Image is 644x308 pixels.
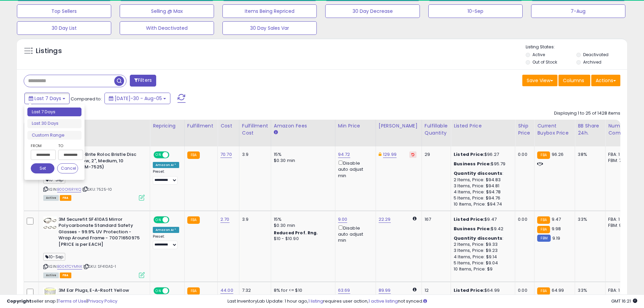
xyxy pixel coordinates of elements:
b: Business Price: [454,226,491,232]
img: 418xGKZj5-L._SL40_.jpg [43,216,57,230]
small: FBA [537,216,550,224]
li: Custom Range [27,131,81,140]
div: Cost [220,122,236,129]
span: [DATE]-30 - Aug-05 [115,95,162,102]
div: BB Share 24h. [578,122,602,137]
div: 167 [425,216,446,222]
li: Last 7 Days [27,108,81,117]
button: Items Being Repriced [222,4,317,18]
li: Last 30 Days [27,119,81,128]
small: Amazon Fees. [274,129,278,136]
div: 38% [578,151,600,158]
a: B00KTCYMNK [57,264,82,269]
b: 3M Securefit SF410AS Mirror Polycarbonate Standard Safety Glasses - 99.9% UV Protection - Wrap Ar... [58,216,141,250]
div: Displaying 1 to 25 of 1428 items [554,110,620,117]
div: Title [42,122,147,129]
b: Listed Price: [454,151,484,158]
button: 30 Day Sales Var [222,21,317,35]
div: Num of Comp. [608,122,633,137]
span: | SKU: 7525-10 [82,187,112,192]
span: 9.98 [552,226,561,232]
div: Fulfillment Cost [242,122,268,137]
div: 4 Items, Price: $94.78 [454,189,510,195]
div: $96.27 [454,151,510,158]
a: 129.99 [383,151,397,158]
b: Listed Price: [454,287,484,293]
span: | SKU: SF410AS-1 [83,264,116,269]
div: 5 Items, Price: $9.04 [454,260,510,266]
label: Active [532,52,545,57]
b: Quantity discounts [454,170,502,176]
div: Amazon AI * [153,162,179,168]
div: 3.9 [242,151,266,158]
span: 2025-08-13 16:21 GMT [611,298,637,304]
div: 0.00 [518,216,529,222]
span: All listings currently available for purchase on Amazon [43,195,59,201]
div: 0.00 [518,287,529,293]
label: Archived [583,59,601,65]
button: 7-Aug [531,4,625,18]
div: ASIN: [43,151,145,200]
div: : [454,170,510,176]
div: Last InventoryLab Update: 1 hour ago, requires user action, not synced. [228,298,637,305]
button: 30 Day Decrease [325,4,420,18]
button: With Deactivated [120,21,214,35]
span: OFF [168,152,179,158]
button: [DATE]-30 - Aug-05 [104,93,170,104]
b: Reduced Prof. Rng. [274,230,318,236]
img: 41RJHoZUflL._SL40_.jpg [43,287,57,301]
small: FBA [187,287,200,295]
div: $0.30 min [274,158,330,164]
div: Current Buybox Price [537,122,572,137]
a: 22.29 [379,216,391,223]
button: Cancel [57,163,78,173]
div: FBM: 9 [608,222,630,229]
button: 10-Sep [428,4,523,18]
strong: Copyright [7,298,31,304]
div: $64.99 [454,287,510,293]
a: 63.69 [338,287,350,294]
a: 70.70 [220,151,232,158]
div: Fulfillment [187,122,215,129]
button: Filters [130,75,156,87]
button: Save View [522,75,557,86]
small: FBA [187,216,200,224]
div: 0.00 [518,151,529,158]
p: Listing States: [526,44,627,50]
div: 15% [274,216,330,222]
button: Actions [591,75,620,86]
div: Amazon Fees [274,122,332,129]
div: Min Price [338,122,373,129]
span: ON [154,217,163,222]
div: Fulfillable Quantity [425,122,448,137]
div: $9.42 [454,226,510,232]
span: 10-Sep [43,253,65,261]
span: OFF [168,217,179,222]
button: Selling @ Max [120,4,214,18]
div: FBA: 1 [608,216,630,222]
div: 3.9 [242,216,266,222]
div: 5 Items, Price: $94.76 [454,195,510,201]
div: : [454,235,510,241]
small: FBM [537,235,550,242]
a: 1 active listing [368,298,398,304]
div: Preset: [153,234,179,250]
div: 2 Items, Price: $94.83 [454,177,510,183]
label: To [58,142,78,149]
div: $95.79 [454,161,510,167]
a: 2.70 [220,216,230,223]
div: 2 Items, Price: $9.33 [454,241,510,247]
a: 9.00 [338,216,348,223]
div: 3 Items, Price: $9.23 [454,247,510,254]
span: Compared to: [71,96,102,102]
a: 44.00 [220,287,233,294]
div: seller snap | | [7,298,117,305]
div: 12 [425,287,446,293]
div: [PERSON_NAME] [379,122,419,129]
button: Last 7 Days [24,93,70,104]
span: 9.47 [552,216,561,222]
label: Deactivated [583,52,609,57]
span: FBA [60,195,71,201]
b: Listed Price: [454,216,484,222]
div: 7.32 [242,287,266,293]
